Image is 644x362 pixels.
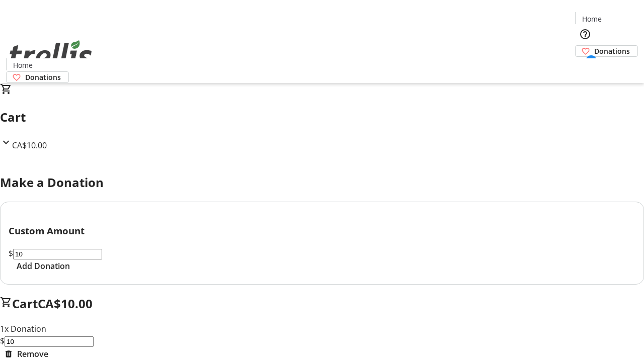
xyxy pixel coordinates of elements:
button: Cart [575,57,595,77]
span: Remove [17,348,48,360]
h3: Custom Amount [9,224,635,238]
img: Orient E2E Organization FhsNP1R4s6's Logo [6,29,96,79]
span: Donations [25,72,61,82]
span: Donations [594,46,630,56]
button: Help [575,24,595,44]
button: Add Donation [9,260,78,272]
span: Add Donation [17,260,70,272]
a: Home [576,14,608,24]
input: Donation Amount [5,336,94,347]
span: $ [9,248,13,259]
input: Donation Amount [13,249,102,259]
span: Home [582,14,602,24]
a: Home [7,60,39,70]
a: Donations [6,71,69,83]
span: Home [13,60,33,70]
a: Donations [575,45,638,57]
span: CA$10.00 [12,140,47,151]
span: CA$10.00 [38,295,93,312]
